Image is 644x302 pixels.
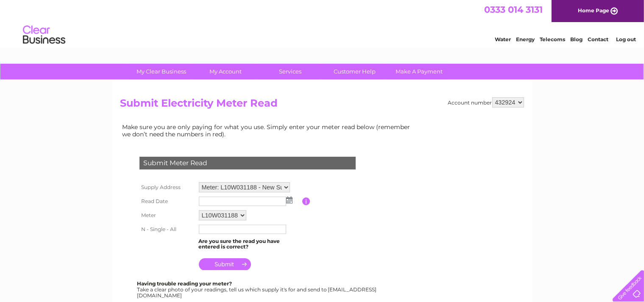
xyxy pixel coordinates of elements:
[570,36,583,42] a: Blog
[137,180,197,195] th: Supply Address
[255,64,325,79] a: Services
[495,36,511,42] a: Water
[484,4,543,15] a: 0333 014 3131
[137,195,197,208] th: Read Date
[448,97,524,107] div: Account number
[286,197,293,203] img: ...
[120,121,417,139] td: Make sure you are only paying for what you use. Simply enter your meter read below (remember we d...
[616,36,636,42] a: Log out
[540,36,565,42] a: Telecoms
[22,22,66,48] img: logo.png
[384,64,454,79] a: Make A Payment
[139,157,356,169] div: Submit Meter Read
[197,236,302,252] td: Are you sure the read you have entered is correct?
[199,258,251,270] input: Submit
[120,97,524,113] h2: Submit Electricity Meter Read
[320,64,390,79] a: Customer Help
[137,281,378,298] div: Take a clear photo of your readings, tell us which supply it's for and send to [EMAIL_ADDRESS][DO...
[302,198,310,205] input: Information
[137,208,197,223] th: Meter
[126,64,196,79] a: My Clear Business
[191,64,261,79] a: My Account
[588,36,608,42] a: Contact
[137,223,197,236] th: N - Single - All
[516,36,535,42] a: Energy
[137,280,232,287] b: Having trouble reading your meter?
[122,5,523,41] div: Clear Business is a trading name of Verastar Limited (registered in [GEOGRAPHIC_DATA] No. 3667643...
